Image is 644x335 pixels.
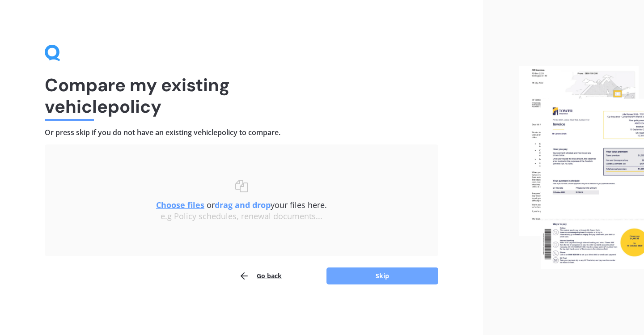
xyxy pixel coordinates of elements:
[156,199,204,210] u: Choose files
[326,267,438,284] button: Skip
[45,74,438,117] h1: Compare my existing vehicle policy
[156,199,327,210] span: or your files here.
[519,66,644,268] img: files.webp
[45,128,438,137] h4: Or press skip if you do not have an existing vehicle policy to compare.
[63,212,420,221] div: e.g Policy schedules, renewal documents...
[239,267,282,285] button: Go back
[215,199,271,210] b: drag and drop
